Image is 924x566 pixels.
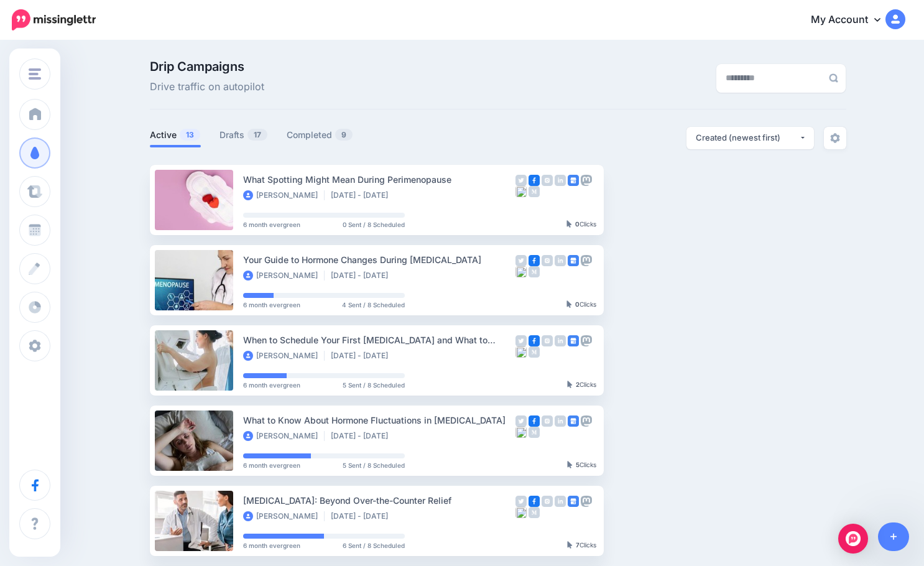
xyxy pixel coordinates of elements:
[243,190,325,200] li: [PERSON_NAME]
[243,413,515,427] div: What to Know About Hormone Fluctuations in [MEDICAL_DATA]
[555,255,566,266] img: linkedin-grey-square.png
[219,128,268,142] a: Drafts17
[343,462,405,468] span: 5 Sent / 8 Scheduled
[581,335,592,346] img: mastodon-grey-square.png
[567,461,573,468] img: pointer-grey-darker.png
[567,541,573,549] img: pointer-grey-darker.png
[335,129,353,141] span: 9
[568,496,579,507] img: google_business-square.png
[12,9,96,30] img: Missinglettr
[331,351,394,361] li: [DATE] - [DATE]
[542,175,553,186] img: instagram-grey-square.png
[567,542,596,549] div: Clicks
[686,127,814,149] button: Created (newest first)
[529,335,540,346] img: facebook-square.png
[568,255,579,266] img: google_business-square.png
[581,496,592,507] img: mastodon-grey-square.png
[576,381,580,388] b: 2
[581,175,592,186] img: mastodon-grey-square.png
[542,255,553,266] img: instagram-grey-square.png
[515,415,527,427] img: twitter-grey-square.png
[830,133,840,143] img: settings-grey.png
[515,335,527,346] img: twitter-grey-square.png
[581,415,592,427] img: mastodon-grey-square.png
[542,415,553,427] img: instagram-grey-square.png
[529,427,540,438] img: medium-grey-square.png
[343,382,405,388] span: 5 Sent / 8 Scheduled
[829,73,838,83] img: search-grey-6.png
[696,132,799,144] div: Created (newest first)
[243,302,300,308] span: 6 month evergreen
[542,335,553,346] img: instagram-grey-square.png
[529,415,540,427] img: facebook-square.png
[542,496,553,507] img: instagram-grey-square.png
[247,129,267,141] span: 17
[576,541,580,549] b: 7
[342,302,405,308] span: 4 Sent / 8 Scheduled
[243,351,325,361] li: [PERSON_NAME]
[566,220,572,228] img: pointer-grey-darker.png
[838,524,868,554] div: Open Intercom Messenger
[150,60,264,73] span: Drip Campaigns
[581,255,592,266] img: mastodon-grey-square.png
[243,333,515,347] div: When to Schedule Your First [MEDICAL_DATA] and What to Expect
[331,190,394,200] li: [DATE] - [DATE]
[243,172,515,187] div: What Spotting Might Mean During Perimenopause
[515,175,527,186] img: twitter-grey-square.png
[515,266,527,277] img: bluesky-grey-square.png
[576,461,580,468] b: 5
[243,221,300,228] span: 6 month evergreen
[529,496,540,507] img: facebook-square.png
[566,221,596,228] div: Clicks
[515,427,527,438] img: bluesky-grey-square.png
[515,186,527,197] img: bluesky-grey-square.png
[566,301,596,309] div: Clicks
[331,511,394,521] li: [DATE] - [DATE]
[568,415,579,427] img: google_business-square.png
[568,335,579,346] img: google_business-square.png
[243,271,325,281] li: [PERSON_NAME]
[555,415,566,427] img: linkedin-grey-square.png
[529,507,540,518] img: medium-grey-square.png
[180,129,200,141] span: 13
[29,68,41,80] img: menu.png
[243,542,300,549] span: 6 month evergreen
[566,300,572,308] img: pointer-grey-darker.png
[515,255,527,266] img: twitter-grey-square.png
[555,496,566,507] img: linkedin-grey-square.png
[243,493,515,508] div: [MEDICAL_DATA]: Beyond Over-the-Counter Relief
[567,381,573,388] img: pointer-grey-darker.png
[555,175,566,186] img: linkedin-grey-square.png
[515,346,527,358] img: bluesky-grey-square.png
[515,496,527,507] img: twitter-grey-square.png
[568,175,579,186] img: google_business-square.png
[150,79,264,95] span: Drive traffic on autopilot
[243,511,325,521] li: [PERSON_NAME]
[529,255,540,266] img: facebook-square.png
[331,431,394,441] li: [DATE] - [DATE]
[331,271,394,281] li: [DATE] - [DATE]
[515,507,527,518] img: bluesky-grey-square.png
[243,462,300,468] span: 6 month evergreen
[287,128,353,142] a: Completed9
[243,431,325,441] li: [PERSON_NAME]
[529,346,540,358] img: medium-grey-square.png
[798,5,905,35] a: My Account
[575,300,580,308] b: 0
[529,186,540,197] img: medium-grey-square.png
[529,175,540,186] img: facebook-square.png
[529,266,540,277] img: medium-grey-square.png
[567,381,596,389] div: Clicks
[575,220,580,228] b: 0
[343,221,405,228] span: 0 Sent / 8 Scheduled
[343,542,405,549] span: 6 Sent / 8 Scheduled
[567,462,596,469] div: Clicks
[243,253,515,267] div: Your Guide to Hormone Changes During [MEDICAL_DATA]
[243,382,300,388] span: 6 month evergreen
[150,128,201,142] a: Active13
[555,335,566,346] img: linkedin-grey-square.png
